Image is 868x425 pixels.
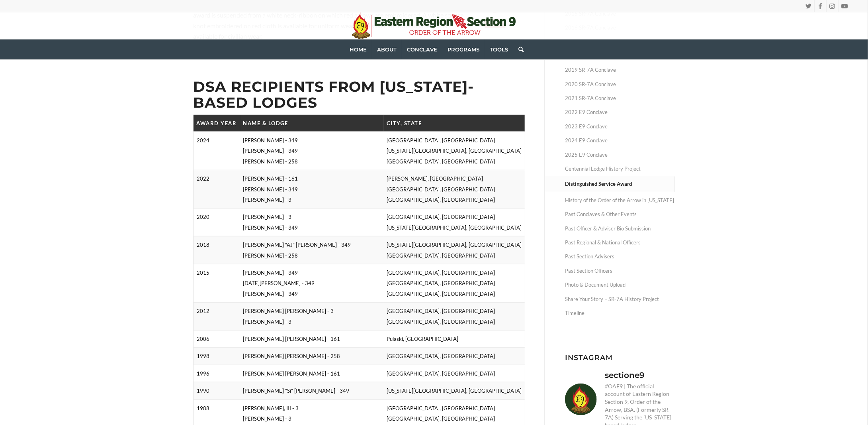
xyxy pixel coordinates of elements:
span: Tools [490,46,508,53]
a: 2023 E9 Conclave [565,120,675,134]
td: [PERSON_NAME] - 3 [PERSON_NAME] - 349 [240,209,383,236]
td: 2006 [194,331,240,348]
a: Share Your Story – SR-7A History Project [565,292,675,306]
a: Programs [442,39,485,59]
td: Pulaski, [GEOGRAPHIC_DATA] [383,331,525,348]
td: [PERSON_NAME] [PERSON_NAME] - 161 [240,331,383,348]
a: Past Officer & Adviser Bio Submission [565,222,675,236]
td: [PERSON_NAME] [PERSON_NAME] - 161 [240,365,383,382]
a: 2021 SR-7A Conclave [565,91,675,105]
td: 1998 [194,348,240,365]
td: [PERSON_NAME] [PERSON_NAME] - 258 [240,348,383,365]
td: 2012 [194,303,240,331]
td: [GEOGRAPHIC_DATA], [GEOGRAPHIC_DATA] [GEOGRAPHIC_DATA], [GEOGRAPHIC_DATA] [GEOGRAPHIC_DATA], [GEO... [383,264,525,303]
span: Home [350,46,367,53]
a: History of the Order of the Arrow in [US_STATE] [565,193,675,207]
h2: DSA Recipients from [US_STATE]-based Lodges [193,79,525,110]
th: City, State [383,115,525,132]
td: 2024 [194,132,240,170]
a: Past Section Advisers [565,250,675,264]
td: 2022 [194,170,240,209]
a: 2020 SR-7A Conclave [565,77,675,91]
td: [PERSON_NAME] "AJ" [PERSON_NAME] - 349 [PERSON_NAME] - 258 [240,236,383,264]
span: Programs [448,46,479,53]
a: Timeline [565,306,675,320]
span: Conclave [407,46,437,53]
td: 1996 [194,365,240,382]
td: [GEOGRAPHIC_DATA], [GEOGRAPHIC_DATA] [383,348,525,365]
td: [PERSON_NAME] - 161 [PERSON_NAME] - 349 [PERSON_NAME] - 3 [240,170,383,209]
a: 2022 E9 Conclave [565,105,675,119]
td: [GEOGRAPHIC_DATA], [GEOGRAPHIC_DATA] [383,365,525,382]
td: 1990 [194,382,240,399]
th: Name & Lodge [240,115,383,132]
h3: sectione9 [605,370,645,381]
a: Conclave [402,39,442,59]
td: [PERSON_NAME] [PERSON_NAME] - 3 [PERSON_NAME] - 3 [240,303,383,331]
a: 2019 SR-7A Conclave [565,63,675,77]
td: [PERSON_NAME] - 349 [PERSON_NAME] - 349 [PERSON_NAME] - 258 [240,132,383,170]
a: Tools [485,39,513,59]
td: 2020 [194,209,240,236]
a: Centennial Lodge History Project [565,162,675,176]
td: [GEOGRAPHIC_DATA], [GEOGRAPHIC_DATA] [US_STATE][GEOGRAPHIC_DATA], [GEOGRAPHIC_DATA] [GEOGRAPHIC_D... [383,132,525,170]
a: About [372,39,402,59]
td: 2018 [194,236,240,264]
td: [US_STATE][GEOGRAPHIC_DATA], [GEOGRAPHIC_DATA] [GEOGRAPHIC_DATA], [GEOGRAPHIC_DATA] [383,236,525,264]
h3: Instagram [565,354,675,361]
a: Distinguished Service Award [565,176,675,192]
td: [PERSON_NAME] "Si" [PERSON_NAME] - 349 [240,382,383,399]
td: [PERSON_NAME] - 349 [DATE][PERSON_NAME] - 349 [PERSON_NAME] - 349 [240,264,383,303]
td: 2015 [194,264,240,303]
a: Past Regional & National Officers [565,236,675,250]
a: 2024 E9 Conclave [565,134,675,148]
a: Home [344,39,372,59]
a: 2025 E9 Conclave [565,148,675,162]
a: Past Conclaves & Other Events [565,207,675,221]
a: Past Section Officers [565,264,675,278]
td: [US_STATE][GEOGRAPHIC_DATA], [GEOGRAPHIC_DATA] [383,382,525,399]
span: About [377,46,397,53]
td: [GEOGRAPHIC_DATA], [GEOGRAPHIC_DATA] [GEOGRAPHIC_DATA], [GEOGRAPHIC_DATA] [383,303,525,331]
a: Photo & Document Upload [565,278,675,292]
a: Search [513,39,524,59]
td: [PERSON_NAME], [GEOGRAPHIC_DATA] [GEOGRAPHIC_DATA], [GEOGRAPHIC_DATA] [GEOGRAPHIC_DATA], [GEOGRAP... [383,170,525,209]
th: Award Year [194,115,240,132]
td: [GEOGRAPHIC_DATA], [GEOGRAPHIC_DATA] [US_STATE][GEOGRAPHIC_DATA], [GEOGRAPHIC_DATA] [383,209,525,236]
